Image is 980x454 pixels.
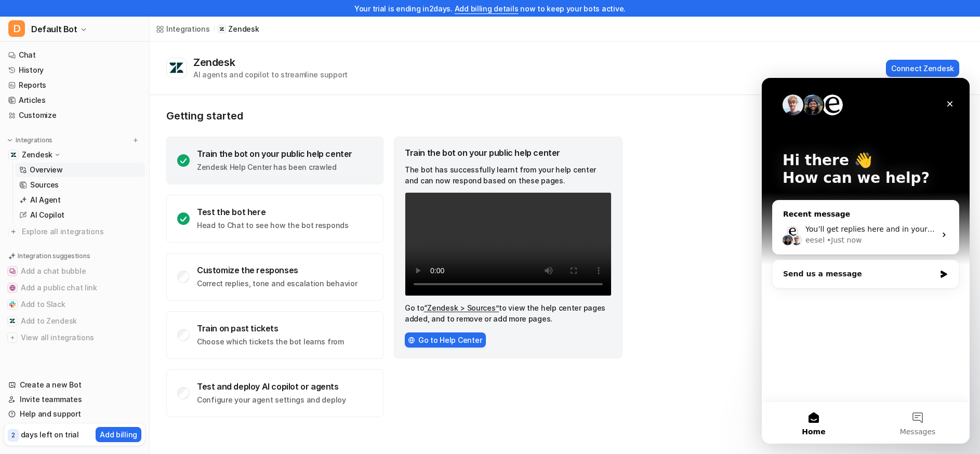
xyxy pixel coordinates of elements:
p: Zendesk [22,150,52,160]
span: D [8,20,25,37]
div: Test and deploy AI copilot or agents [197,381,346,392]
p: 2 [11,431,15,440]
span: Default Bot [31,22,77,36]
iframe: Intercom live chat [762,78,970,444]
p: Go to to view the help center pages added, and to remove or add more pages. [405,302,612,324]
a: Customize [4,108,145,123]
img: expand menu [6,137,14,144]
span: Home [40,350,63,357]
div: AI agents and copilot to streamline support [193,69,348,80]
img: Add a chat bubble [9,268,16,274]
span: Messages [138,350,174,357]
button: Add to ZendeskAdd to Zendesk [4,313,145,329]
img: Add a public chat link [9,285,16,291]
div: Send us a message [21,191,174,202]
p: Correct replies, tone and escalation behavior [197,278,357,289]
span: / [213,24,215,34]
img: explore all integrations [8,226,19,237]
div: Close [179,17,197,35]
div: Customize the responses [197,265,357,275]
img: Add to Zendesk [9,318,16,324]
p: Integrations [16,136,52,144]
p: Zendesk [228,24,259,34]
p: days left on trial [21,429,79,440]
button: Add a chat bubbleAdd a chat bubble [4,263,145,279]
button: Add to SlackAdd to Slack [4,296,145,313]
img: Zendesk [10,152,17,158]
button: Add a public chat linkAdd a public chat link [4,279,145,296]
p: Add billing [100,429,137,440]
a: AI Agent [15,193,145,207]
p: The bot has successfully learnt from your help center and can now respond based on these pages. [405,164,612,186]
div: Send us a message [10,182,197,210]
button: Connect Zendesk [886,60,959,77]
a: Articles [4,93,145,108]
a: “Zendesk > Sources” [424,303,499,312]
p: Sources [30,180,59,190]
a: Create a new Bot [4,378,145,392]
a: Reports [4,78,145,92]
div: eesel [44,157,63,168]
a: Integrations [156,23,210,34]
a: Add billing details [455,4,519,13]
div: Test the bot here [197,207,349,217]
a: Overview [15,163,145,177]
a: Explore all integrations [4,224,145,239]
img: Zendesk logo [169,62,184,74]
p: Choose which tickets the bot learns from [197,337,344,347]
p: Zendesk Help Center has been crawled [197,162,352,172]
img: menu_add.svg [132,137,139,144]
button: Integrations [4,135,56,145]
div: Integrations [166,23,210,34]
button: Add billing [96,427,141,442]
p: AI Agent [30,195,61,205]
span: You’ll get replies here and in your email: ✉️ [EMAIL_ADDRESS] Our usual reply time 🕒 under 12 hours [44,147,416,155]
p: Integration suggestions [18,251,90,261]
a: Zendesk [218,24,259,34]
div: • Just now [65,157,100,168]
a: Help and support [4,407,145,421]
p: Configure your agent settings and deploy [197,395,346,405]
button: View all integrationsView all integrations [4,329,145,346]
p: Head to Chat to see how the bot responds [197,220,349,231]
p: Overview [30,165,63,175]
p: AI Copilot [30,210,64,220]
a: Invite teammates [4,392,145,407]
img: Add to Slack [9,301,16,308]
video: Your browser does not support the video tag. [405,192,612,296]
img: View all integrations [9,335,16,341]
div: Train the bot on your public help center [197,149,352,159]
button: Go to Help Center [405,332,486,348]
button: Messages [104,324,208,366]
img: ZendeskIcon [408,337,415,344]
p: Getting started [166,110,624,122]
div: Train the bot on your public help center [405,148,612,158]
a: History [4,63,145,77]
div: Train on past tickets [197,323,344,333]
a: AI Copilot [15,208,145,222]
div: Zendesk [193,56,239,69]
a: Sources [15,178,145,192]
span: Explore all integrations [22,223,141,240]
a: Chat [4,48,145,62]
